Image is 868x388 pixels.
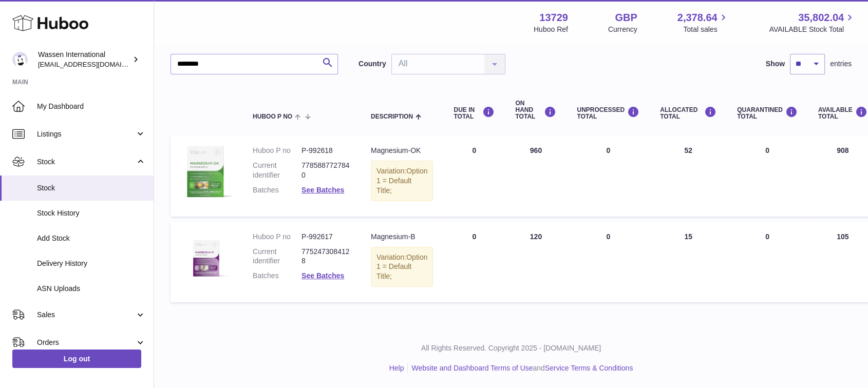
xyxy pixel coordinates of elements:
[454,106,495,120] div: DUE IN TOTAL
[301,232,350,242] dd: P-992617
[371,161,433,201] div: Variation:
[765,232,769,241] span: 0
[443,135,505,217] td: 0
[408,363,633,373] li: and
[769,25,856,34] span: AVAILABLE Stock Total
[505,222,567,303] td: 120
[677,11,729,34] a: 2,378.64 Total sales
[301,146,350,156] dd: P-992618
[37,157,135,167] span: Stock
[253,161,301,180] dt: Current identifier
[683,25,729,34] span: Total sales
[505,135,567,217] td: 960
[608,25,637,34] div: Currency
[615,11,637,25] strong: GBP
[534,25,568,34] div: Huboo Ref
[577,106,639,120] div: UNPROCESSED Total
[567,135,650,217] td: 0
[650,135,727,217] td: 52
[253,113,292,120] span: Huboo P no
[376,253,427,281] span: Option 1 = Default Title;
[37,183,146,193] span: Stock
[301,186,344,194] a: See Batches
[253,271,301,281] dt: Batches
[37,310,135,320] span: Sales
[766,59,785,69] label: Show
[371,232,433,242] div: Magnesium-B
[38,60,151,68] span: [EMAIL_ADDRESS][DOMAIN_NAME]
[765,146,769,154] span: 0
[376,167,427,195] span: Option 1 = Default Title;
[37,284,146,294] span: ASN Uploads
[38,50,130,69] div: Wassen International
[301,271,344,280] a: See Batches
[301,247,350,266] dd: 7752473084128
[12,52,28,67] img: gemma.moses@wassen.com
[162,343,860,353] p: All Rights Reserved. Copyright 2025 - [DOMAIN_NAME]
[253,146,301,156] dt: Huboo P no
[301,161,350,180] dd: 7785887727840
[253,232,301,242] dt: Huboo P no
[181,146,232,197] img: product image
[37,129,135,139] span: Listings
[358,59,386,69] label: Country
[567,222,650,303] td: 0
[371,113,413,120] span: Description
[830,59,852,69] span: entries
[37,234,146,243] span: Add Stock
[37,102,146,111] span: My Dashboard
[253,185,301,195] dt: Batches
[37,338,135,347] span: Orders
[12,350,141,368] a: Log out
[650,222,727,303] td: 15
[677,11,718,25] span: 2,378.64
[545,364,633,372] a: Service Terms & Conditions
[818,106,867,120] div: AVAILABLE Total
[539,11,568,25] strong: 13729
[515,100,556,121] div: ON HAND Total
[253,247,301,266] dt: Current identifier
[37,208,146,218] span: Stock History
[371,247,433,287] div: Variation:
[389,364,404,372] a: Help
[798,11,844,25] span: 35,802.04
[181,232,232,283] img: product image
[37,259,146,268] span: Delivery History
[660,106,716,120] div: ALLOCATED Total
[737,106,798,120] div: QUARANTINED Total
[411,364,533,372] a: Website and Dashboard Terms of Use
[769,11,856,34] a: 35,802.04 AVAILABLE Stock Total
[443,222,505,303] td: 0
[371,146,433,156] div: Magnesium-OK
